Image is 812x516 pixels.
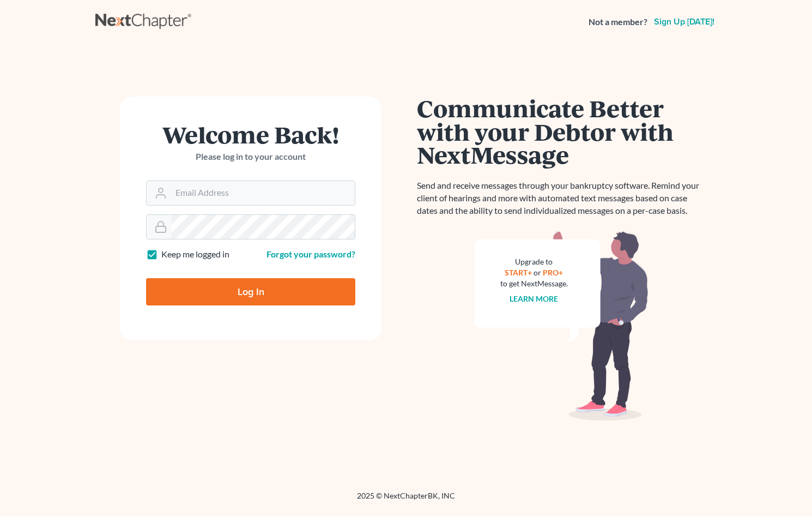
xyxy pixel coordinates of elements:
[266,249,355,259] a: Forgot your password?
[95,490,717,510] div: 2025 © NextChapterBK, INC
[417,97,706,166] h1: Communicate Better with your Debtor with NextMessage
[589,16,647,28] strong: Not a member?
[474,230,649,421] img: nextmessage_bg-59042aed3d76b12b5cd301f8e5b87938c9018125f34e5fa2b7a6b67550977c72.svg
[510,294,559,303] a: Learn more
[500,278,568,289] div: to get NextMessage.
[417,179,706,217] p: Send and receive messages through your bankruptcy software. Remind your client of hearings and mo...
[146,123,355,146] h1: Welcome Back!
[543,268,563,277] a: PRO+
[534,268,542,277] span: or
[652,17,717,26] a: Sign up [DATE]!
[146,278,355,305] input: Log In
[161,248,229,261] label: Keep me logged in
[146,151,355,163] p: Please log in to your account
[500,256,568,267] div: Upgrade to
[505,268,532,277] a: START+
[171,181,355,205] input: Email Address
